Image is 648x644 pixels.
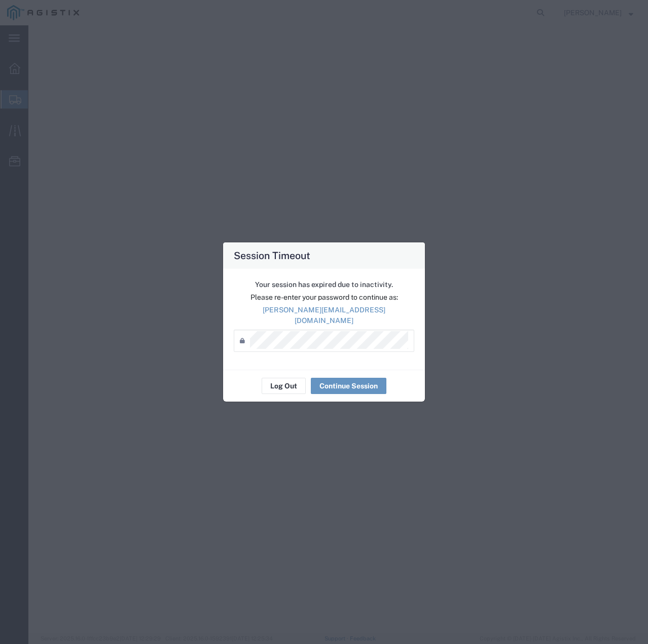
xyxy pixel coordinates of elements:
[234,248,310,263] h4: Session Timeout
[234,305,414,326] p: [PERSON_NAME][EMAIL_ADDRESS][DOMAIN_NAME]
[262,378,306,394] button: Log Out
[234,279,414,290] p: Your session has expired due to inactivity.
[234,292,414,303] p: Please re-enter your password to continue as:
[311,378,386,394] button: Continue Session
